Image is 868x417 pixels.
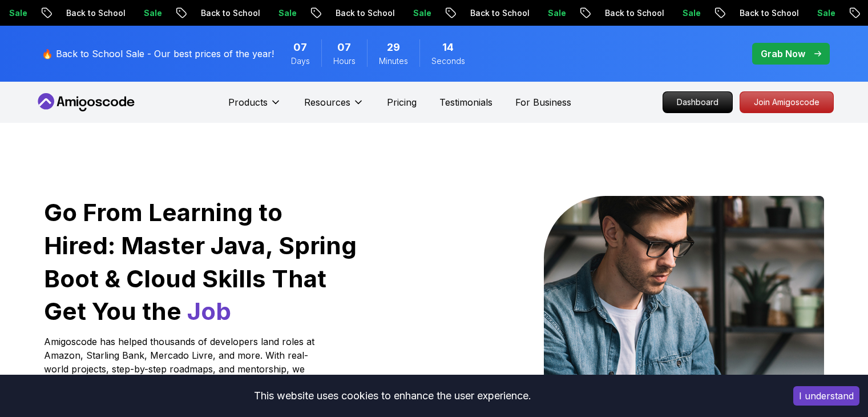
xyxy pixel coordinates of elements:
a: Join Amigoscode [740,91,834,113]
p: Back to School [730,7,808,19]
p: Sale [538,7,575,19]
p: Back to School [191,7,269,19]
p: Amigoscode has helped thousands of developers land roles at Amazon, Starling Bank, Mercado Livre,... [44,335,318,390]
span: 7 Hours [337,39,351,55]
p: Back to School [326,7,403,19]
span: Seconds [431,55,465,67]
p: 🔥 Back to School Sale - Our best prices of the year! [42,47,274,61]
span: Job [187,296,231,326]
p: Sale [673,7,709,19]
button: Resources [304,95,364,118]
div: This website uses cookies to enhance the user experience. [9,383,776,408]
button: Products [228,95,281,118]
p: Resources [304,95,350,109]
p: Back to School [56,7,134,19]
button: Accept cookies [793,386,859,406]
h1: Go From Learning to Hired: Master Java, Spring Boot & Cloud Skills That Get You the [44,196,358,328]
a: Pricing [387,95,417,109]
p: Back to School [461,7,538,19]
span: 7 Days [293,39,307,55]
span: 14 Seconds [442,39,454,55]
span: Minutes [379,55,408,67]
span: 29 Minutes [387,39,400,55]
a: Testimonials [439,95,492,109]
p: Back to School [595,7,673,19]
p: Sale [134,7,171,19]
a: For Business [515,95,571,109]
p: Sale [808,7,844,19]
p: Products [228,95,268,109]
p: Grab Now [761,47,805,61]
a: Dashboard [663,91,733,113]
p: Dashboard [663,92,732,113]
span: Days [291,55,310,67]
span: Hours [333,55,356,67]
p: Sale [403,7,440,19]
p: Sale [269,7,305,19]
